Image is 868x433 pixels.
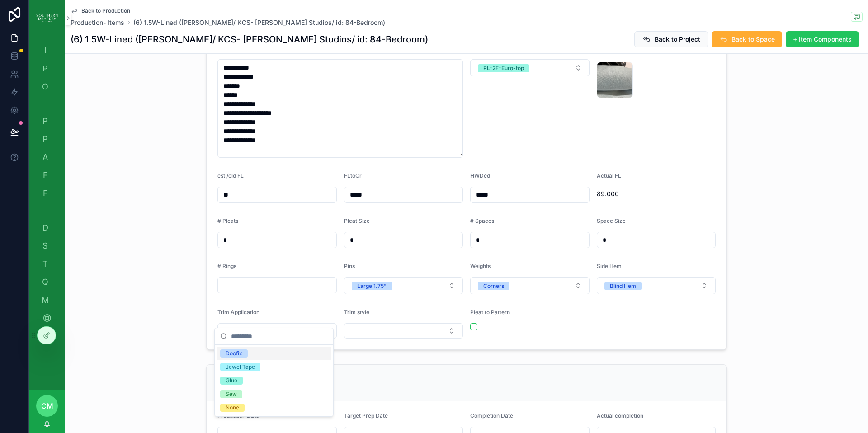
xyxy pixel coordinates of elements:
[478,281,509,290] button: Unselect CORNERS
[344,277,463,294] button: Select Button
[34,79,60,95] a: O
[483,282,504,290] div: Corners
[34,42,60,59] a: I
[470,172,490,179] span: HWDed
[34,185,60,202] a: F
[217,323,337,339] button: Select Button
[217,172,244,179] span: est /old FL
[226,404,239,412] div: None
[217,309,259,315] span: Trim Application
[34,149,60,165] a: A
[597,189,716,198] span: 89.000
[41,46,50,55] span: I
[226,377,237,385] div: Glue
[34,113,60,129] a: P
[344,323,463,339] button: Select Button
[357,282,387,290] div: Large 1.75"
[470,277,590,294] button: Select Button
[41,278,50,287] span: Q
[34,238,60,254] a: S
[34,131,60,147] a: P
[41,135,50,144] span: P
[344,172,362,179] span: FLtoCr
[344,217,370,224] span: Pleat Size
[34,220,60,236] a: D
[34,256,60,272] a: T
[81,7,130,14] span: Back to Production
[41,153,50,162] span: A
[217,217,238,224] span: # Pleats
[344,412,388,419] span: Target Prep Date
[344,309,369,315] span: Trim style
[36,11,58,25] img: App logo
[41,189,50,198] span: F
[597,263,622,269] span: Side Hem
[41,171,50,180] span: F
[71,18,124,27] a: Production- Items
[41,241,50,250] span: S
[470,217,494,224] span: # Spaces
[71,33,428,46] h1: (6) 1.5W-Lined ([PERSON_NAME]/ KCS- [PERSON_NAME] Studios/ id: 84-Bedroom)
[731,35,775,44] span: Back to Space
[71,7,130,14] a: Back to Production
[610,282,636,290] div: Blind Hem
[133,18,385,27] a: (6) 1.5W-Lined ([PERSON_NAME]/ KCS- [PERSON_NAME] Studios/ id: 84-Bedroom)
[34,167,60,184] a: F
[597,217,626,224] span: Space Size
[226,363,255,371] div: Jewel Tape
[215,345,333,416] div: Suggestions
[483,64,524,72] div: PL-2F-Euro-top
[470,59,590,76] button: Select Button
[712,31,782,47] button: Back to Space
[34,274,60,290] a: Q
[786,31,859,47] button: + Item Components
[41,82,50,91] span: O
[470,263,491,269] span: Weights
[41,64,50,73] span: P
[344,263,355,269] span: Pins
[41,259,50,268] span: T
[634,31,708,47] button: Back to Project
[655,35,700,44] span: Back to Project
[217,263,236,269] span: # Rings
[470,309,510,315] span: Pleat to Pattern
[226,349,242,358] div: Doofix
[793,35,852,44] span: + Item Components
[41,223,50,232] span: D
[41,296,50,305] span: M
[597,172,621,179] span: Actual FL
[226,390,237,398] div: Sew
[41,117,50,126] span: P
[34,292,60,308] a: M
[41,400,53,411] span: cm
[597,277,716,294] button: Select Button
[29,36,65,354] div: scrollable content
[470,412,513,419] span: Completion Date
[34,61,60,77] a: P
[597,412,643,419] span: Actual completion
